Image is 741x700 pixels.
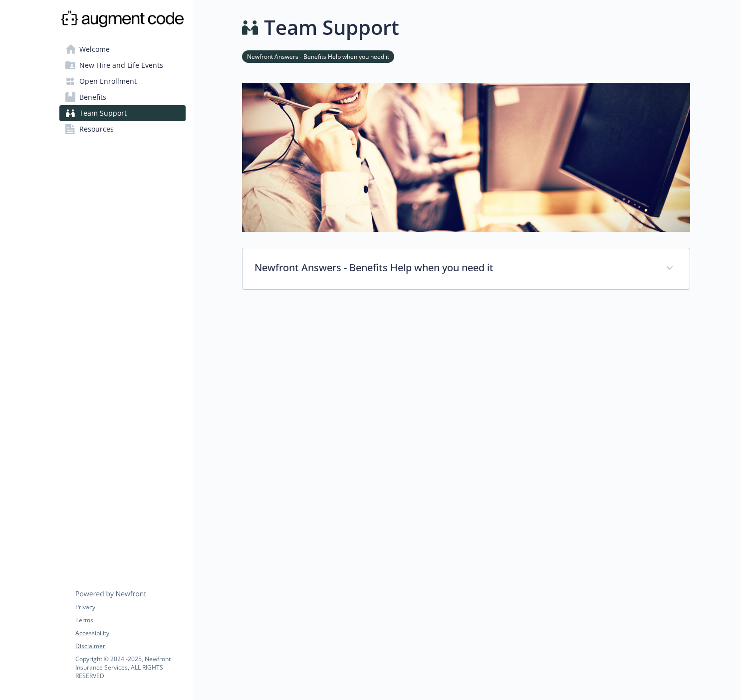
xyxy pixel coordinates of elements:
[75,655,185,680] p: Copyright © 2024 - 2025 , Newfront Insurance Services, ALL RIGHTS RESERVED
[59,105,186,121] a: Team Support
[79,89,106,105] span: Benefits
[243,248,690,289] div: Newfront Answers - Benefits Help when you need it
[242,51,394,61] a: Newfront Answers - Benefits Help when you need it
[59,73,186,89] a: Open Enrollment
[75,603,185,612] a: Privacy
[75,642,185,651] a: Disclaimer
[254,260,654,275] p: Newfront Answers - Benefits Help when you need it
[75,629,185,638] a: Accessibility
[59,89,186,105] a: Benefits
[79,105,127,121] span: Team Support
[79,73,137,89] span: Open Enrollment
[242,83,690,232] img: team support page banner
[75,616,185,625] a: Terms
[59,57,186,73] a: New Hire and Life Events
[264,12,399,42] h1: Team Support
[59,41,186,57] a: Welcome
[79,57,163,73] span: New Hire and Life Events
[79,121,114,137] span: Resources
[79,41,110,57] span: Welcome
[59,121,186,137] a: Resources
